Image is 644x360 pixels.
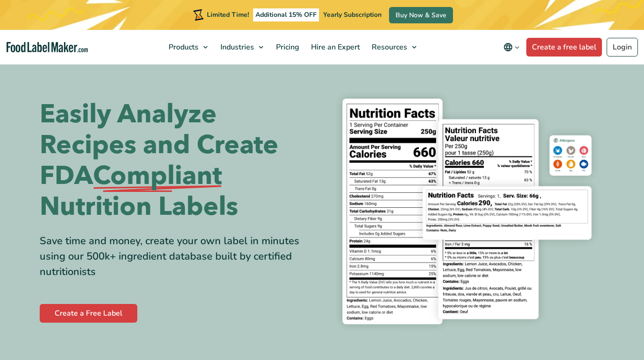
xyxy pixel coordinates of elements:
h1: Easily Analyze Recipes and Create FDA Nutrition Labels [40,99,315,222]
a: Food Label Maker homepage [7,42,88,53]
span: Industries [218,42,255,52]
a: Industries [215,30,268,64]
a: Create a Free Label [40,304,137,323]
a: Hire an Expert [305,30,364,64]
a: Buy Now & Save [389,7,453,23]
a: Login [607,38,638,56]
span: Resources [369,42,408,52]
span: Yearly Subscription [323,10,382,19]
div: Save time and money, create your own label in minutes using our 500k+ ingredient database built b... [40,233,315,280]
span: Pricing [273,42,300,52]
button: Change language [497,38,526,56]
span: Limited Time! [207,10,249,19]
a: Products [163,30,212,64]
span: Products [166,42,199,52]
span: Hire an Expert [308,42,361,52]
a: Resources [366,30,421,64]
span: Compliant [93,161,222,191]
span: Additional 15% OFF [253,8,319,21]
a: Create a free label [526,38,602,56]
a: Pricing [270,30,303,64]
